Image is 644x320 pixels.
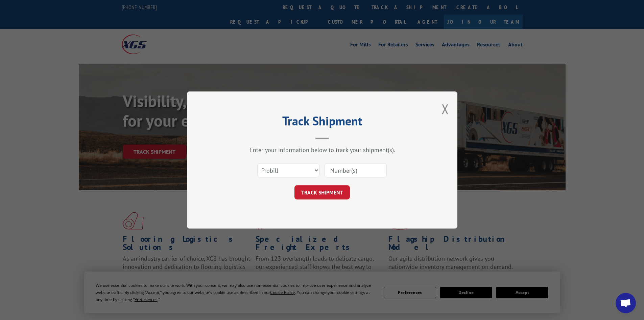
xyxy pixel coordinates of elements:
button: Close modal [442,100,449,118]
input: Number(s) [325,163,387,177]
h2: Track Shipment [221,116,424,129]
div: Open chat [616,293,636,313]
div: Enter your information below to track your shipment(s). [221,146,424,154]
button: TRACK SHIPMENT [294,185,350,199]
